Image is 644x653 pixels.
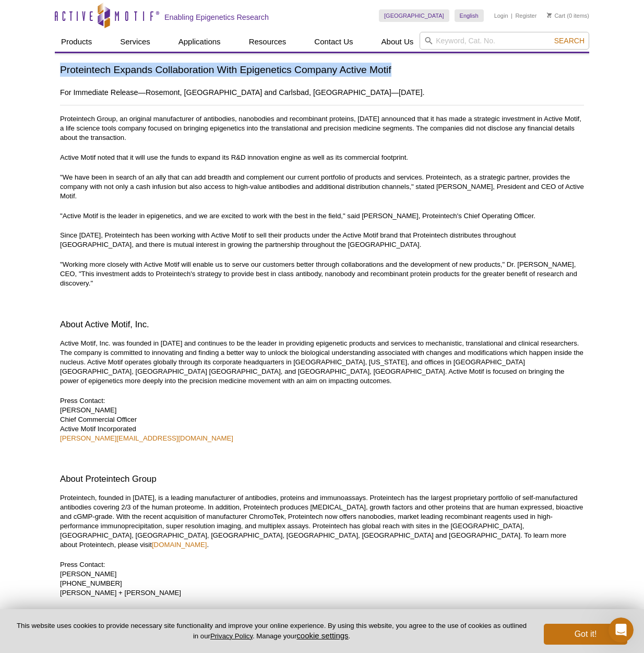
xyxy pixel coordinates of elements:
a: Login [494,12,508,19]
button: cookie settings [296,631,348,640]
a: Resources [243,32,293,52]
button: Got it! [544,624,627,645]
img: Your Cart [547,13,552,18]
a: Register [515,12,536,19]
p: Proteintech Group, an original manufacturer of antibodies, nanobodies and recombinant proteins, [... [60,114,584,143]
p: Since [DATE], Proteintech has been working with Active Motif to sell their products under the Act... [60,231,584,250]
p: Press Contact: [PERSON_NAME] Chief Commercial Officer Active Motif Incorporated [60,396,584,443]
a: Applications [172,32,227,52]
h3: About Active Motif, Inc. [60,318,584,331]
a: Contact Us [308,32,359,52]
iframe: Intercom live chat [609,618,634,643]
a: Cart [547,12,565,19]
p: "Active Motif is the leader in epigenetics, and we are excited to work with the best in the field... [60,211,584,221]
p: Active Motif noted that it will use the funds to expand its R&D innovation engine as well as its ... [60,153,584,162]
a: Services [114,32,157,52]
li: (0 items) [547,9,589,22]
button: Search [551,36,588,45]
p: Proteintech, founded in [DATE], is a leading manufacturer of antibodies, proteins and immunoassay... [60,493,584,550]
a: [DOMAIN_NAME] [152,541,207,549]
h1: Proteintech Expands Collaboration With Epigenetics Company Active Motif [60,63,584,78]
a: [PERSON_NAME][EMAIL_ADDRESS][DOMAIN_NAME] [60,434,233,442]
a: English [455,9,484,22]
p: Active Motif, Inc. was founded in [DATE] and continues to be the leader in providing epigenetic p... [60,339,584,386]
h3: About Proteintech Group [60,473,584,485]
p: "We have been in search of an ally that can add breadth and complement our current portfolio of p... [60,173,584,201]
h2: Enabling Epigenetics Research [164,13,269,22]
h2: For Immediate Release—Rosemont, [GEOGRAPHIC_DATA] and Carlsbad, [GEOGRAPHIC_DATA]—[DATE]. [60,86,584,100]
a: Privacy Policy [210,632,253,640]
li: | [511,9,512,22]
a: Products [55,32,98,52]
p: "Working more closely with Active Motif will enable us to serve our customers better through coll... [60,260,584,288]
a: About Us [375,32,420,52]
p: Press Contact: [PERSON_NAME] [PHONE_NUMBER] [PERSON_NAME] + [PERSON_NAME] [60,560,584,598]
span: Search [554,37,585,45]
a: [GEOGRAPHIC_DATA] [379,9,449,22]
input: Keyword, Cat. No. [420,32,589,50]
p: This website uses cookies to provide necessary site functionality and improve your online experie... [17,621,527,641]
